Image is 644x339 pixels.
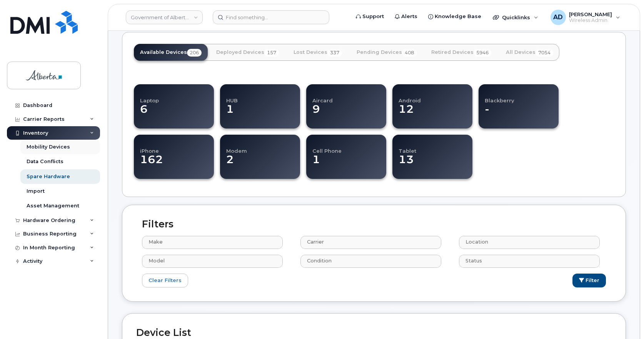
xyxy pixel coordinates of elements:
[312,154,379,174] dd: 1
[545,10,626,25] div: Arunajith Daylath
[312,90,386,103] h4: Aircard
[226,90,293,103] h4: HUB
[487,10,544,25] div: Quicklinks
[126,10,203,24] a: Government of Alberta (GOA)
[402,49,417,57] span: 408
[136,327,612,338] h2: Device List
[287,44,348,61] a: Lost Devices337
[312,103,386,123] dd: 9
[226,103,293,123] dd: 1
[140,140,214,154] h4: iPhone
[140,154,214,174] dd: 162
[187,49,202,57] span: 206
[136,219,612,230] h2: Filters
[264,49,279,57] span: 157
[485,103,552,123] dd: -
[399,140,472,154] h4: Tablet
[210,44,285,61] a: Deployed Devices157
[425,44,497,61] a: Retired Devices5946
[423,9,487,24] a: Knowledge Base
[226,140,293,154] h4: Modem
[362,13,384,20] span: Support
[226,154,293,174] dd: 2
[485,90,552,103] h4: Blackberry
[502,14,530,20] span: Quicklinks
[572,274,606,288] button: Filter
[312,140,379,154] h4: Cell Phone
[569,17,612,23] span: Wireless Admin
[140,90,207,103] h4: Laptop
[399,90,465,103] h4: Android
[399,154,472,174] dd: 13
[213,10,329,24] input: Find something...
[327,49,342,57] span: 337
[389,9,423,24] a: Alerts
[435,13,481,20] span: Knowledge Base
[474,49,491,57] span: 5946
[142,274,188,288] a: Clear Filters
[350,9,389,24] a: Support
[536,49,553,57] span: 7054
[401,13,417,20] span: Alerts
[134,44,208,61] a: Available Devices206
[500,44,559,61] a: All Devices7054
[140,103,207,123] dd: 6
[399,103,465,123] dd: 12
[553,13,563,22] span: AD
[350,44,423,61] a: Pending Devices408
[569,11,612,17] span: [PERSON_NAME]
